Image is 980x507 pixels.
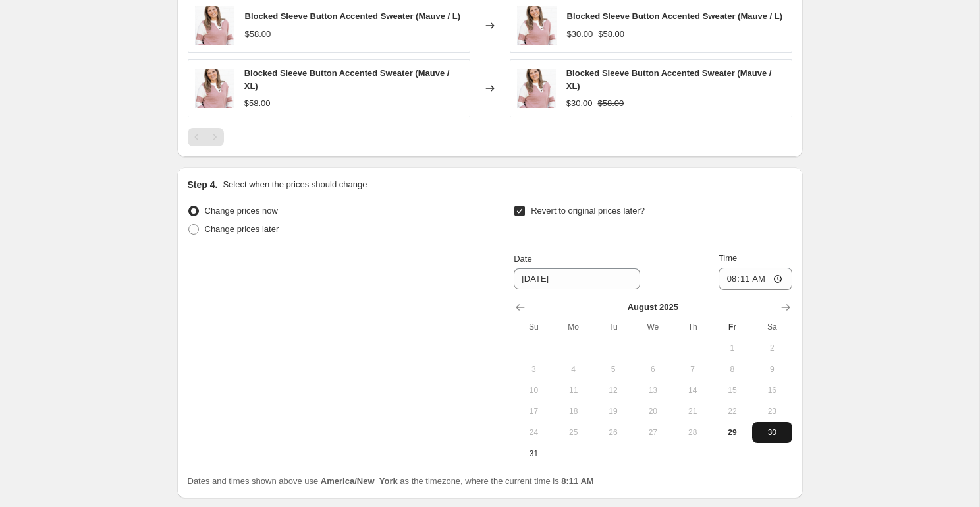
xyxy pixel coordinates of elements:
span: 3 [519,364,548,374]
span: 15 [718,385,747,396]
button: Saturday August 30 2025 [752,422,792,443]
button: Saturday August 9 2025 [752,359,792,380]
span: 18 [559,406,588,417]
span: 29 [718,427,747,438]
button: Tuesday August 5 2025 [593,359,633,380]
span: 5 [599,364,628,374]
button: Sunday August 3 2025 [514,359,553,380]
button: Sunday August 24 2025 [514,422,553,443]
th: Friday [713,316,752,338]
button: Saturday August 2 2025 [752,338,792,359]
span: Revert to original prices later? [531,206,645,216]
button: Thursday August 7 2025 [672,359,712,380]
button: Tuesday August 19 2025 [593,401,633,422]
span: Blocked Sleeve Button Accented Sweater (Mauve / L) [567,11,783,21]
span: 7 [678,364,707,374]
button: Show next month, September 2025 [776,298,795,316]
img: DSC_7676_80x.png [195,69,234,108]
nav: Pagination [188,128,224,146]
span: 8 [718,364,747,374]
button: Show previous month, July 2025 [511,298,530,316]
button: Friday August 1 2025 [713,338,752,359]
span: 23 [757,406,786,417]
button: Sunday August 17 2025 [514,401,553,422]
span: We [638,322,667,332]
span: 27 [638,427,667,438]
span: 20 [638,406,667,417]
span: 4 [559,364,588,374]
span: 6 [638,364,667,374]
th: Sunday [514,316,553,338]
button: Monday August 25 2025 [554,422,593,443]
span: 22 [718,406,747,417]
div: $30.00 [566,97,593,110]
span: 11 [559,385,588,396]
span: Tu [599,322,628,332]
span: Th [678,322,707,332]
span: Su [519,322,548,332]
button: Friday August 15 2025 [713,380,752,401]
span: 14 [678,385,707,396]
button: Wednesday August 20 2025 [633,401,672,422]
button: Wednesday August 6 2025 [633,359,672,380]
button: Thursday August 28 2025 [672,422,712,443]
button: Wednesday August 13 2025 [633,380,672,401]
button: Thursday August 14 2025 [672,380,712,401]
span: 1 [718,343,747,353]
div: $30.00 [567,28,593,41]
button: Friday August 22 2025 [713,401,752,422]
button: Today Friday August 29 2025 [713,422,752,443]
b: 8:11 AM [561,476,593,486]
span: Blocked Sleeve Button Accented Sweater (Mauve / L) [245,11,461,21]
button: Saturday August 23 2025 [752,401,792,422]
button: Wednesday August 27 2025 [633,422,672,443]
span: 26 [599,427,628,438]
span: 21 [678,406,707,417]
button: Friday August 8 2025 [713,359,752,380]
img: DSC_7676_80x.png [195,6,234,45]
strike: $58.00 [597,97,624,110]
button: Monday August 18 2025 [554,401,593,422]
button: Monday August 4 2025 [554,359,593,380]
span: Blocked Sleeve Button Accented Sweater (Mauve / XL) [566,68,772,91]
span: Date [514,254,531,264]
span: Time [719,253,737,263]
img: DSC_7676_80x.png [517,69,556,108]
span: 10 [519,385,548,396]
h2: Step 4. [188,178,218,191]
span: 13 [638,385,667,396]
button: Sunday August 10 2025 [514,380,553,401]
input: 12:00 [719,268,792,290]
p: Select when the prices should change [223,178,367,191]
th: Monday [554,316,593,338]
span: 28 [678,427,707,438]
input: 8/29/2025 [514,268,640,289]
b: America/New_York [321,476,398,486]
div: $58.00 [244,97,271,110]
span: Blocked Sleeve Button Accented Sweater (Mauve / XL) [244,68,450,91]
button: Tuesday August 12 2025 [593,380,633,401]
span: 24 [519,427,548,438]
span: Change prices later [205,224,279,234]
span: Mo [559,322,588,332]
button: Sunday August 31 2025 [514,443,553,464]
span: 2 [757,343,786,353]
span: 30 [757,427,786,438]
span: Fr [718,322,747,332]
span: 31 [519,448,548,459]
span: Dates and times shown above use as the timezone, where the current time is [188,476,594,486]
span: 9 [757,364,786,374]
span: 19 [599,406,628,417]
span: 12 [599,385,628,396]
button: Saturday August 16 2025 [752,380,792,401]
button: Monday August 11 2025 [554,380,593,401]
th: Tuesday [593,316,633,338]
th: Thursday [672,316,712,338]
button: Tuesday August 26 2025 [593,422,633,443]
img: DSC_7676_80x.png [517,6,557,45]
span: Sa [757,322,786,332]
th: Wednesday [633,316,672,338]
button: Thursday August 21 2025 [672,401,712,422]
span: 17 [519,406,548,417]
strike: $58.00 [598,28,624,41]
